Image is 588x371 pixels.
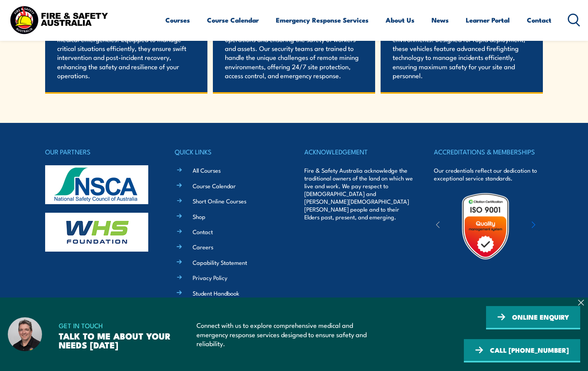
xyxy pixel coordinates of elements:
a: Emergency Response Services [276,10,369,30]
p: Our credentials reflect our dedication to exceptional service standards. [434,166,543,182]
a: Capability Statement [193,258,247,266]
a: Contact [527,10,551,30]
a: Courses [165,10,190,30]
a: CALL [PHONE_NUMBER] [464,339,580,362]
p: Fire & Safety Australia acknowledge the traditional owners of the land on which we live and work.... [304,166,413,221]
img: Untitled design (19) [451,192,520,260]
p: Our Quick Attack vehicles are designed for immediate deployment in fire, rescue, and medical emer... [57,16,195,80]
h3: TALK TO ME ABOUT YOUR NEEDS [DATE] [59,331,180,349]
a: ONLINE ENQUIRY [486,306,580,329]
h4: ACCREDITATIONS & MEMBERSHIPS [434,146,543,157]
a: Short Online Courses [193,197,246,205]
a: News [432,10,449,30]
a: Careers [193,243,213,251]
h4: QUICK LINKS [175,146,284,157]
a: Course Calendar [207,10,259,30]
a: Student Handbook [193,289,239,297]
a: About Us [386,10,414,30]
img: Dave – Fire and Safety Australia [8,317,42,352]
a: Course Calendar [193,182,236,190]
a: All Courses [193,166,221,174]
p: Our fire appliances are equipped to handle emergency fire response in high-risk environments. Des... [393,16,531,80]
img: ewpa-logo [520,213,588,240]
a: Learner Portal [466,10,510,30]
h4: ACKNOWLEDGEMENT [304,146,413,157]
a: Contact [193,227,213,236]
p: Providing skilled security personnel for mining sites, we specialise in safeguarding critical ope... [225,16,363,80]
h4: OUR PARTNERS [45,146,154,157]
img: nsca-logo-footer [45,165,148,204]
span: GET IN TOUCH [59,320,180,331]
a: Shop [193,212,205,220]
p: Connect with us to explore comprehensive medical and emergency response services designed to ensu... [197,320,374,348]
a: Privacy Policy [193,273,227,282]
img: whs-logo-footer [45,213,148,252]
